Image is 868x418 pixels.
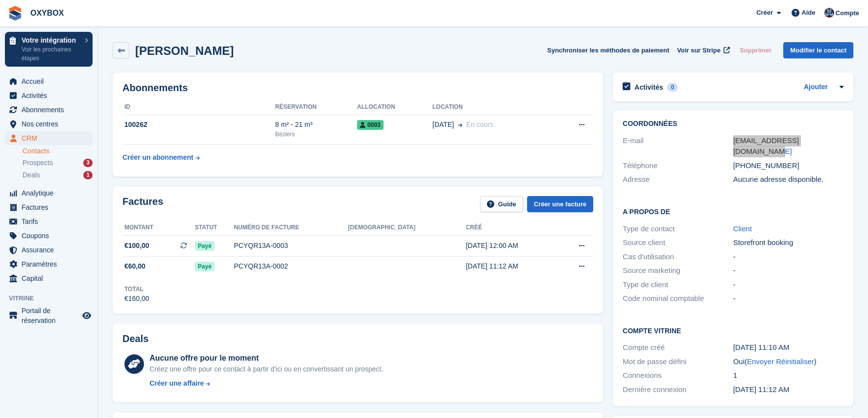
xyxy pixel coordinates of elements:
[83,159,93,167] div: 3
[623,160,733,172] div: Téléphone
[22,257,80,271] span: Paramètres
[634,83,663,92] h2: Activités
[122,196,163,212] h2: Factures
[357,120,384,130] span: 0003
[357,99,433,115] th: Allocation
[124,241,149,251] span: €100,00
[22,45,80,63] p: Voir les prochaines étapes
[22,271,80,285] span: Capital
[5,74,93,88] a: menu
[5,229,93,243] a: menu
[23,170,93,180] a: Deals 1
[5,89,93,102] a: menu
[733,174,844,185] div: Aucune adresse disponible.
[623,120,844,128] h2: Coordonnées
[733,265,844,276] div: -
[466,261,557,271] div: [DATE] 11:12 AM
[733,356,844,368] div: Oui
[673,42,732,58] a: Voir sur Stripe
[623,325,844,335] h2: Compte vitrine
[623,223,733,235] div: Type de contact
[22,200,80,214] span: Factures
[149,378,204,389] div: Créer une affaire
[623,206,844,216] h2: A propos de
[81,310,93,321] a: Boutique d'aperçu
[83,171,93,179] div: 1
[5,117,93,131] a: menu
[801,8,815,18] span: Aide
[623,342,733,353] div: Compte créé
[5,200,93,214] a: menu
[733,136,799,156] a: [EMAIL_ADDRESS][DOMAIN_NAME]
[623,279,733,291] div: Type de client
[195,241,215,251] span: Payé
[736,42,775,58] button: Supprimer
[733,279,844,291] div: -
[623,174,733,185] div: Adresse
[234,261,348,271] div: PCYQR13A-0002
[677,46,721,55] span: Voir sur Stripe
[22,117,80,131] span: Nos centres
[783,42,853,58] a: Modifier le contact
[547,42,669,58] button: Synchroniser les méthodes de paiement
[22,74,80,88] span: Accueil
[234,241,348,251] div: PCYQR13A-0003
[433,99,553,115] th: Location
[623,251,733,263] div: Cas d'utilisation
[122,82,593,94] h2: Abonnements
[22,37,80,44] p: Votre intégration
[5,215,93,228] a: menu
[8,6,23,21] img: stora-icon-8386f47178a22dfd0bd8f6a31ec36ba5ce8667c1dd55bd0f319d3a0aa187defe.svg
[122,99,275,115] th: ID
[122,120,275,130] div: 100262
[623,370,733,381] div: Connexions
[149,364,383,374] div: Créez une offre pour ce contact à partir d'ici ou en convertissant un prospect.
[122,152,193,163] div: Créer un abonnement
[275,120,357,130] div: 8 m² - 21 m³
[122,148,200,167] a: Créer un abonnement
[623,237,733,248] div: Source client
[23,158,93,168] a: Prospects 3
[824,8,834,18] img: Oriana Devaux
[23,147,93,156] a: Contacts
[480,196,523,212] a: Guide
[149,378,383,389] a: Créer une affaire
[124,294,149,304] div: €160,00
[733,385,790,393] time: 2025-08-07 09:12:24 UTC
[733,160,844,172] div: [PHONE_NUMBER]
[9,294,97,303] span: Vitrine
[124,285,149,294] div: Total
[667,83,678,92] div: 0
[5,243,93,257] a: menu
[348,220,465,236] th: [DEMOGRAPHIC_DATA]
[623,265,733,276] div: Source marketing
[23,171,40,180] span: Deals
[149,352,383,364] div: Aucune offre pour le moment
[527,196,594,212] a: Créer une facture
[23,158,53,168] span: Prospects
[22,89,80,102] span: Activités
[745,357,817,366] span: ( )
[623,293,733,304] div: Code nominal comptable
[836,8,859,18] span: Compte
[623,356,733,368] div: Mot de passe défini
[195,262,215,271] span: Payé
[733,224,752,233] a: Client
[22,215,80,228] span: Tarifs
[22,306,80,325] span: Portail de réservation
[466,121,493,128] span: En cours
[623,135,733,157] div: E-mail
[733,342,844,353] div: [DATE] 11:10 AM
[195,220,234,236] th: Statut
[747,357,814,366] a: Envoyer Réinitialiser
[234,220,348,236] th: Numéro de facture
[733,237,844,248] div: Storefront booking
[22,229,80,243] span: Coupons
[5,306,93,325] a: menu
[5,257,93,271] a: menu
[733,251,844,263] div: -
[5,271,93,285] a: menu
[466,241,557,251] div: [DATE] 12:00 AM
[5,131,93,145] a: menu
[22,243,80,257] span: Assurance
